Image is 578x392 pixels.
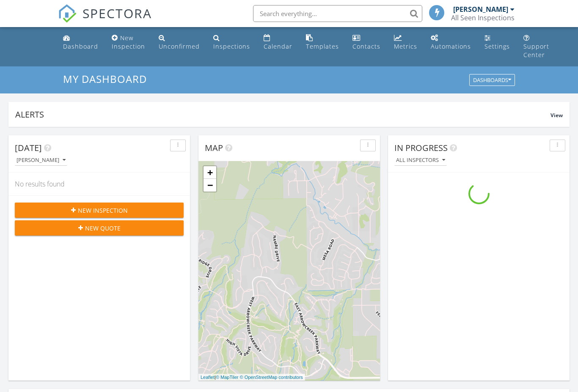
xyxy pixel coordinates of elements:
span: SPECTORA [83,4,152,22]
a: SPECTORA [58,11,152,29]
a: Inspections [210,30,253,55]
div: Alerts [15,109,550,120]
a: Leaflet [201,375,215,380]
span: [DATE] [15,142,42,154]
button: New Quote [15,220,184,236]
a: Support Center [520,30,553,63]
a: Contacts [349,30,384,55]
span: Map [205,142,223,154]
div: Support Center [523,42,549,59]
div: Automations [431,42,471,50]
div: Dashboard [63,42,98,50]
div: No results found [8,173,190,195]
a: Unconfirmed [155,30,203,55]
div: | [198,374,305,381]
div: [PERSON_NAME] [453,5,508,14]
a: Metrics [391,30,421,55]
a: Zoom out [204,179,216,192]
span: New Inspection [78,206,128,215]
div: All Seen Inspections [451,14,515,22]
button: All Inspectors [394,155,447,166]
span: My Dashboard [63,72,147,86]
div: Contacts [352,42,380,50]
div: Dashboards [473,77,511,83]
button: [PERSON_NAME] [15,155,67,166]
div: [PERSON_NAME] [17,157,66,163]
div: New Inspection [112,34,145,50]
a: © OpenStreetMap contributors [240,375,303,380]
button: Dashboards [469,74,515,86]
div: Settings [484,42,510,50]
a: Automations (Basic) [427,30,474,55]
div: Metrics [394,42,417,50]
a: Dashboard [60,30,102,55]
a: Zoom in [204,166,216,179]
div: Unconfirmed [159,42,200,50]
div: Inspections [213,42,250,50]
a: Settings [481,30,513,55]
div: Templates [306,42,339,50]
button: New Inspection [15,203,184,218]
span: View [550,112,563,119]
span: In Progress [394,142,448,154]
span: New Quote [85,224,121,233]
a: Templates [303,30,342,55]
a: © MapTiler [216,375,239,380]
div: Calendar [264,42,292,50]
img: The Best Home Inspection Software - Spectora [58,4,77,23]
input: Search everything... [253,5,422,22]
div: All Inspectors [396,157,445,163]
a: New Inspection [108,30,149,55]
a: Calendar [260,30,296,55]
